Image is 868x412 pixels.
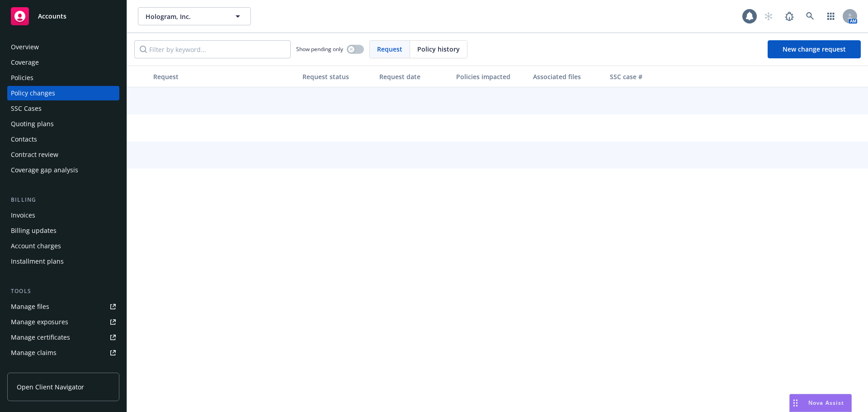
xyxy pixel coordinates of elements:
div: Policies [11,71,33,85]
button: Request [150,66,299,87]
div: Installment plans [11,254,64,269]
a: Manage files [7,299,119,314]
a: Contract review [7,147,119,162]
div: Manage claims [11,346,57,360]
a: Overview [7,40,119,54]
div: Request date [379,72,449,81]
a: Search [801,7,819,25]
a: Contacts [7,132,119,147]
a: Installment plans [7,254,119,269]
button: Associated files [529,66,606,87]
button: Nova Assist [789,394,852,412]
input: Filter by keyword... [134,40,291,58]
div: Policies impacted [456,72,526,81]
div: Policy changes [11,86,55,100]
a: Manage claims [7,346,119,360]
a: Accounts [7,4,119,29]
a: Account charges [7,239,119,253]
div: Manage exposures [11,315,68,329]
a: Coverage gap analysis [7,163,119,177]
span: Show pending only [296,45,343,53]
a: Policies [7,71,119,85]
div: Overview [11,40,39,54]
a: Quoting plans [7,117,119,131]
span: Open Client Navigator [17,382,84,392]
button: SSC case # [606,66,674,87]
div: SSC Cases [11,101,42,116]
a: Coverage [7,55,119,70]
a: Invoices [7,208,119,223]
div: Associated files [533,72,603,81]
div: Manage certificates [11,330,70,345]
span: New change request [783,45,846,53]
a: SSC Cases [7,101,119,116]
div: Tools [7,287,119,296]
a: New change request [768,40,861,58]
a: Switch app [822,7,840,25]
a: Manage exposures [7,315,119,329]
span: Request [377,44,402,54]
a: Billing updates [7,223,119,238]
div: Manage files [11,299,49,314]
div: Request [153,72,295,81]
div: Billing [7,195,119,204]
span: Nova Assist [808,399,844,407]
div: Billing updates [11,223,57,238]
div: Drag to move [790,394,801,412]
div: Invoices [11,208,35,223]
a: Report a Bug [780,7,798,25]
div: Contract review [11,147,58,162]
div: Coverage gap analysis [11,163,78,177]
div: Contacts [11,132,37,147]
a: Start snowing [759,7,778,25]
button: Request date [376,66,453,87]
button: Request status [299,66,376,87]
div: SSC case # [610,72,670,81]
div: Coverage [11,55,39,70]
span: Policy history [417,44,460,54]
button: Policies impacted [453,66,529,87]
a: Manage BORs [7,361,119,375]
div: Request status [302,72,372,81]
div: Account charges [11,239,61,253]
div: Quoting plans [11,117,54,131]
span: Hologram, Inc. [146,12,224,21]
span: Accounts [38,13,66,20]
a: Manage certificates [7,330,119,345]
button: Hologram, Inc. [138,7,251,25]
a: Policy changes [7,86,119,100]
div: Manage BORs [11,361,53,375]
